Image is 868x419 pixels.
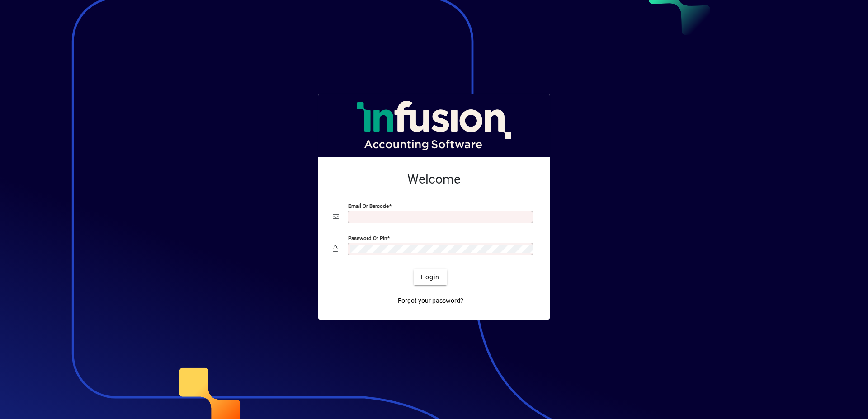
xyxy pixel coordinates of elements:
[398,296,463,306] span: Forgot your password?
[348,203,389,209] mat-label: Email or Barcode
[394,292,467,309] a: Forgot your password?
[421,273,439,282] span: Login
[414,269,447,285] button: Login
[348,235,387,241] mat-label: Password or Pin
[333,172,535,187] h2: Welcome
